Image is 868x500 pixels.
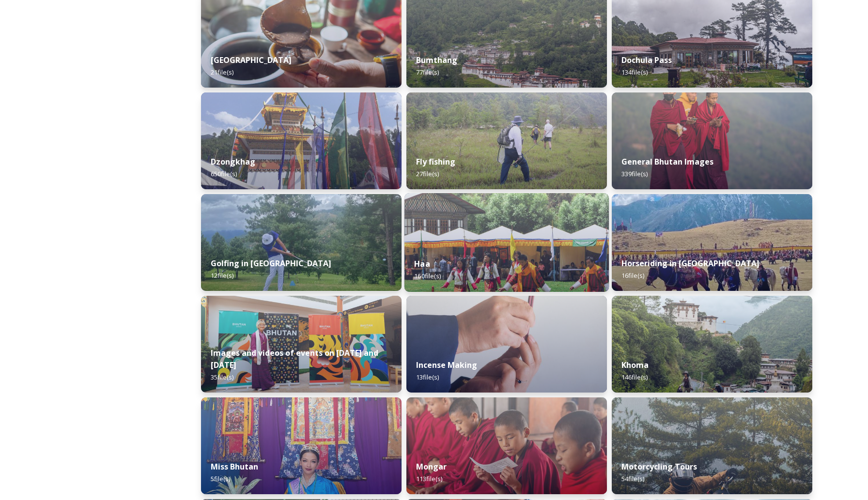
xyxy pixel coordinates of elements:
[211,373,233,381] span: 35 file(s)
[621,461,697,472] strong: Motorcycling Tours
[414,272,441,280] span: 160 file(s)
[416,68,439,76] span: 77 file(s)
[211,156,255,167] strong: Dzongkhag
[612,92,812,189] img: MarcusWestbergBhutanHiRes-23.jpg
[211,271,233,280] span: 12 file(s)
[201,296,402,393] img: A%2520guest%2520with%2520new%2520signage%2520at%2520the%2520airport.jpeg
[416,461,447,472] strong: Mongar
[404,193,609,292] img: Haa%2520Summer%2520Festival1.jpeg
[416,360,477,370] strong: Incense Making
[211,348,378,370] strong: Images and videos of events on [DATE] and [DATE]
[211,461,258,472] strong: Miss Bhutan
[621,258,759,269] strong: Horseriding in [GEOGRAPHIC_DATA]
[211,258,331,269] strong: Golfing in [GEOGRAPHIC_DATA]
[416,156,455,167] strong: Fly fishing
[211,68,233,76] span: 21 file(s)
[211,169,237,178] span: 650 file(s)
[621,373,648,381] span: 146 file(s)
[211,55,292,65] strong: [GEOGRAPHIC_DATA]
[201,194,402,291] img: IMG_0877.jpeg
[621,169,648,178] span: 339 file(s)
[416,169,439,178] span: 27 file(s)
[621,360,649,370] strong: Khoma
[621,156,713,167] strong: General Bhutan Images
[406,397,607,494] img: Mongar%2520and%2520Dametshi%2520110723%2520by%2520Amp%2520Sripimanwat-9.jpg
[621,474,644,483] span: 54 file(s)
[416,373,439,381] span: 13 file(s)
[406,92,607,189] img: by%2520Ugyen%2520Wangchuk14.JPG
[621,68,648,76] span: 134 file(s)
[621,55,672,65] strong: Dochula Pass
[416,55,457,65] strong: Bumthang
[621,271,644,280] span: 16 file(s)
[416,474,442,483] span: 113 file(s)
[414,258,430,269] strong: Haa
[612,397,812,494] img: By%2520Leewang%2520Tobgay%252C%2520President%252C%2520The%2520Badgers%2520Motorcycle%2520Club%252...
[201,397,402,494] img: Miss%2520Bhutan%2520Tashi%2520Choden%25205.jpg
[406,296,607,393] img: _SCH5631.jpg
[211,474,230,483] span: 5 file(s)
[612,296,812,393] img: Khoma%2520130723%2520by%2520Amp%2520Sripimanwat-7.jpg
[612,194,812,291] img: Horseriding%2520in%2520Bhutan2.JPG
[201,92,402,189] img: Festival%2520Header.jpg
